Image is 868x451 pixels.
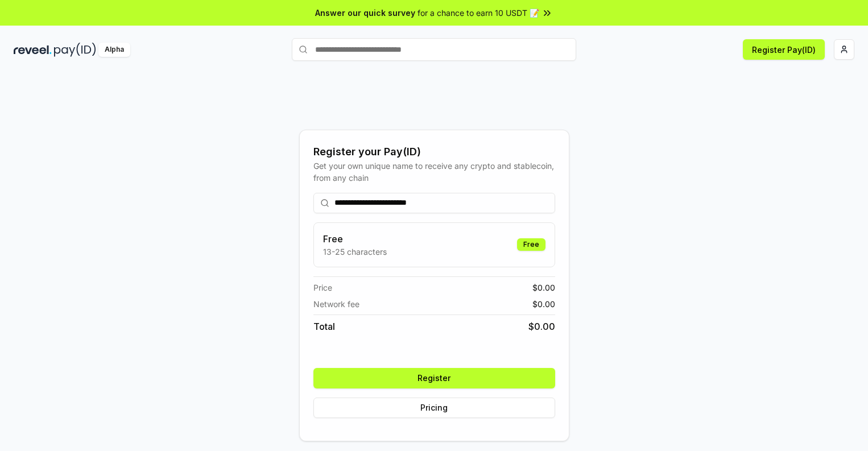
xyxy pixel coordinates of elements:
[98,43,130,57] div: Alpha
[528,320,555,333] span: $ 0.00
[418,7,539,19] span: for a chance to earn 10 USDT 📝
[54,43,96,57] img: pay_id
[517,238,545,251] div: Free
[532,282,555,293] span: $ 0.00
[313,368,555,388] button: Register
[323,246,387,258] p: 13-25 characters
[313,144,555,160] div: Register your Pay(ID)
[14,43,52,57] img: reveel_dark
[313,298,359,310] span: Network fee
[313,398,555,418] button: Pricing
[313,160,555,184] div: Get your own unique name to receive any crypto and stablecoin, from any chain
[743,39,825,60] button: Register Pay(ID)
[313,282,332,293] span: Price
[315,7,415,19] span: Answer our quick survey
[532,298,555,310] span: $ 0.00
[323,232,387,246] h3: Free
[313,320,335,333] span: Total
